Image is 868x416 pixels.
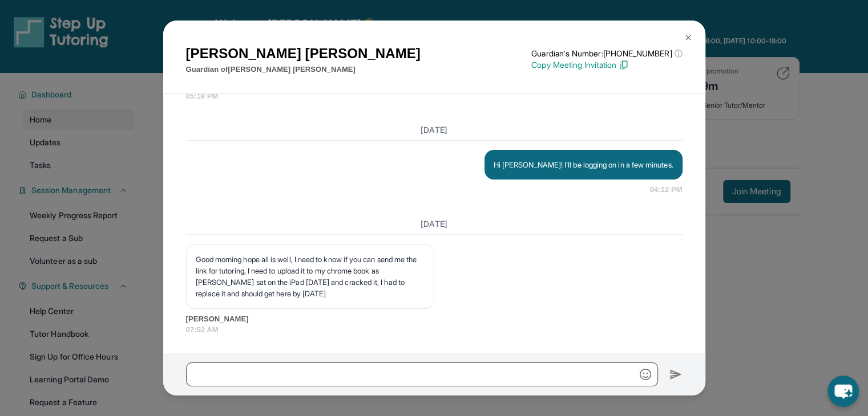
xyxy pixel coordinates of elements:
[531,59,682,71] p: Copy Meeting Invitation
[669,368,683,381] img: Send icon
[650,184,683,195] span: 04:12 PM
[186,124,683,136] h3: [DATE]
[186,324,683,336] span: 07:52 AM
[619,60,629,70] img: Copy Icon
[674,48,682,59] span: ⓘ
[196,254,425,299] p: Good morning hope all is well, I need to know if you can send me the link for tutoring, I need to...
[640,369,651,380] img: Emoji
[186,43,421,64] h1: [PERSON_NAME] [PERSON_NAME]
[186,313,683,325] span: [PERSON_NAME]
[494,159,673,170] p: Hi [PERSON_NAME]! I'll be logging on in a few minutes.
[186,218,683,230] h3: [DATE]
[186,64,421,75] p: Guardian of [PERSON_NAME] [PERSON_NAME]
[827,376,859,407] button: chat-button
[684,33,693,42] img: Close Icon
[531,48,682,59] p: Guardian's Number: [PHONE_NUMBER]
[186,91,683,102] span: 05:19 PM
